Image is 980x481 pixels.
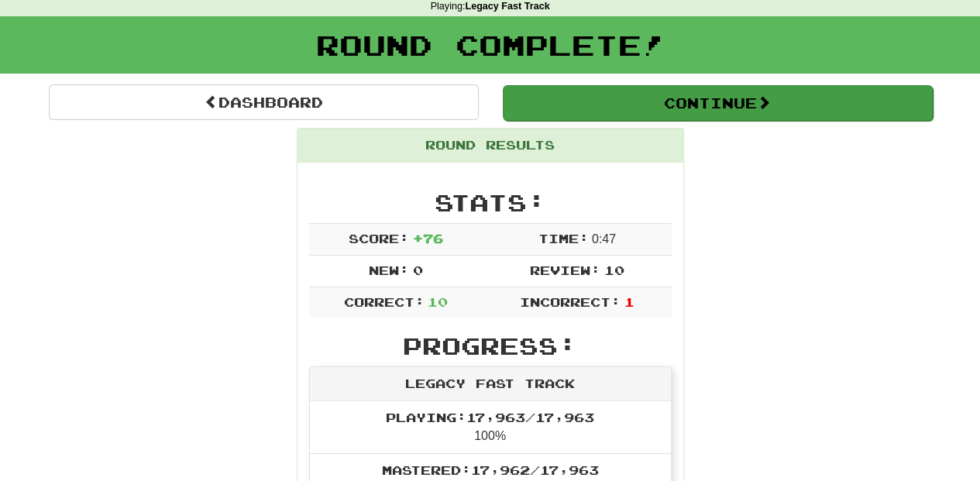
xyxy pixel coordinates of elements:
[310,367,671,401] div: Legacy Fast Track
[538,231,588,246] span: Time:
[343,294,424,309] span: Correct:
[386,410,594,424] span: Playing: 17,963 / 17,963
[310,401,671,454] li: 100%
[428,294,448,309] span: 10
[297,129,683,163] div: Round Results
[5,29,975,60] h1: Round Complete!
[530,263,600,277] span: Review:
[49,84,479,120] a: Dashboard
[624,294,634,309] span: 1
[603,263,624,277] span: 10
[520,294,621,309] span: Incorrect:
[465,1,549,12] strong: Legacy Fast Track
[369,263,409,277] span: New:
[382,462,599,477] span: Mastered: 17,962 / 17,963
[309,333,672,359] h2: Progress:
[503,85,933,121] button: Continue
[309,190,672,215] h2: Stats:
[412,231,442,246] span: + 76
[349,231,409,246] span: Score:
[412,263,422,277] span: 0
[592,232,616,246] span: 0 : 47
